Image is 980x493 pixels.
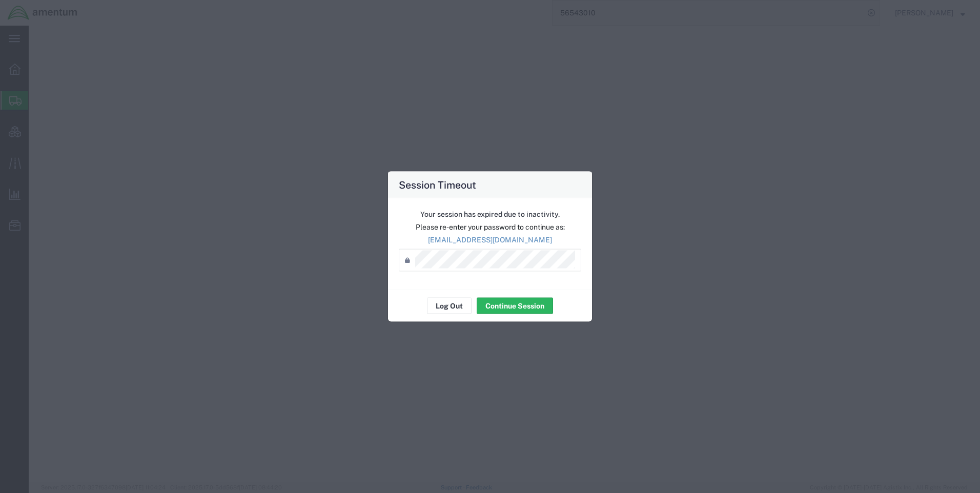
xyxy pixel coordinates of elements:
[477,298,553,314] button: Continue Session
[399,235,581,245] p: [EMAIL_ADDRESS][DOMAIN_NAME]
[399,177,476,192] h4: Session Timeout
[427,298,472,314] button: Log Out
[399,209,581,220] p: Your session has expired due to inactivity.
[399,222,581,233] p: Please re-enter your password to continue as:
